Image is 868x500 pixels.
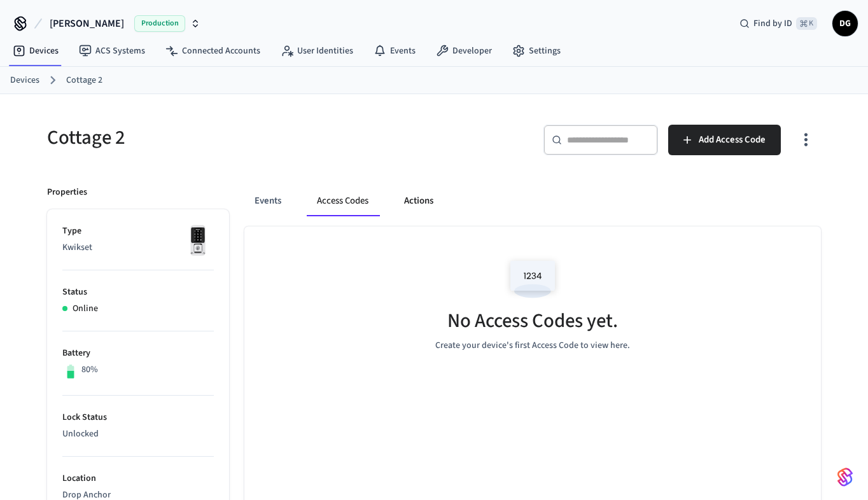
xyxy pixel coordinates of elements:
a: Devices [10,74,39,87]
h5: No Access Codes yet. [447,308,618,334]
p: Create your device's first Access Code to view here. [435,339,630,352]
p: 80% [81,363,98,377]
span: Find by ID [753,17,792,30]
a: Developer [426,39,502,62]
div: ant example [244,186,821,216]
button: Events [244,186,291,216]
a: Devices [3,39,69,62]
p: Lock Status [62,411,214,424]
h5: Cottage 2 [47,125,426,151]
span: Production [134,15,185,32]
a: ACS Systems [69,39,155,62]
span: [PERSON_NAME] [50,16,124,31]
button: Add Access Code [668,125,781,155]
a: Events [363,39,426,62]
a: Settings [502,39,571,62]
button: DG [832,11,858,36]
p: Battery [62,347,214,360]
p: Properties [47,186,87,199]
a: Connected Accounts [155,39,270,62]
img: SeamLogoGradient.69752ec5.svg [837,467,853,487]
p: Status [62,286,214,299]
p: Location [62,472,214,485]
p: Unlocked [62,427,214,441]
span: Add Access Code [699,132,766,148]
p: Type [62,225,214,238]
span: DG [834,12,857,35]
button: Access Codes [307,186,379,216]
div: Find by ID⌘ K [729,12,827,35]
button: Actions [394,186,444,216]
p: Online [73,302,98,316]
a: User Identities [270,39,363,62]
img: Access Codes Empty State [504,252,561,306]
img: Kwikset Halo Touchscreen Wifi Enabled Smart Lock, Polished Chrome, Front [182,225,214,256]
a: Cottage 2 [66,74,102,87]
p: Kwikset [62,241,214,254]
span: ⌘ K [796,17,817,30]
